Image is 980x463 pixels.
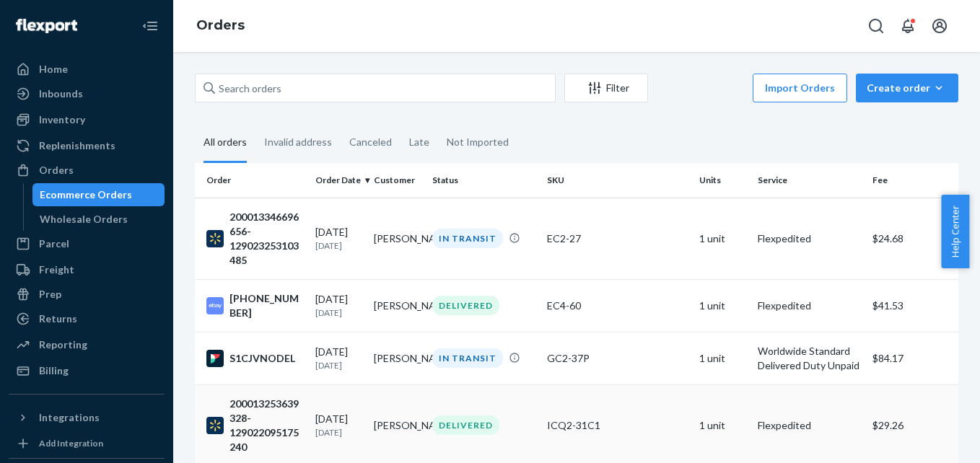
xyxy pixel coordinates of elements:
th: Order Date [310,163,368,198]
div: Late [409,123,429,161]
div: Canceled [349,123,392,161]
a: Prep [9,283,165,306]
p: [DATE] [315,239,362,252]
td: 1 unit [694,198,752,279]
button: Open notifications [893,12,922,40]
div: [DATE] [315,225,362,252]
div: 200013346696656-129023253103485 [206,210,304,268]
td: $24.68 [867,198,958,279]
div: S1CJVNODEL [206,350,304,367]
div: Customer [374,174,421,186]
button: Import Orders [753,74,847,102]
th: Service [752,163,867,198]
button: Create order [856,74,958,102]
button: Open Search Box [862,12,891,40]
button: Filter [564,74,648,102]
div: GC2-37P [547,351,688,366]
button: Close Navigation [136,12,165,40]
a: Returns [9,307,165,330]
div: DELIVERED [432,415,499,435]
a: Parcel [9,232,165,255]
div: Invalid address [264,123,332,161]
div: Ecommerce Orders [40,188,132,202]
td: [PERSON_NAME] [368,279,426,332]
div: All orders [204,123,247,163]
a: Freight [9,258,165,281]
div: [PHONE_NUMBER] [206,291,304,320]
a: Reporting [9,333,165,356]
div: Orders [39,163,74,177]
p: [DATE] [315,426,362,438]
div: 200013253639328-129022095175240 [206,397,304,454]
div: EC2-27 [547,231,688,246]
a: Wholesale Orders [32,208,165,231]
p: Flexpedited [758,418,861,433]
td: 1 unit [694,332,752,384]
div: Billing [39,363,69,378]
button: Help Center [941,195,969,268]
td: [PERSON_NAME] [368,198,426,279]
th: Fee [867,163,958,198]
a: Orders [196,17,245,33]
a: Orders [9,159,165,182]
div: [DATE] [315,292,362,319]
div: [DATE] [315,345,362,371]
p: [DATE] [315,359,362,371]
div: DELIVERED [432,296,499,315]
td: 1 unit [694,279,752,332]
div: Not Imported [447,123,509,161]
th: Order [195,163,310,198]
div: Parcel [39,237,69,251]
div: Returns [39,312,77,326]
td: [PERSON_NAME] [368,332,426,384]
div: Create order [867,81,948,95]
div: IN TRANSIT [432,348,503,368]
button: Integrations [9,406,165,429]
div: Add Integration [39,437,103,449]
div: ICQ2-31C1 [547,418,688,433]
th: Status [426,163,541,198]
a: Home [9,58,165,81]
p: Flexpedited [758,231,861,246]
th: Units [694,163,752,198]
p: [DATE] [315,307,362,319]
div: Inbounds [39,87,83,101]
td: $84.17 [867,332,958,384]
p: Worldwide Standard Delivered Duty Unpaid [758,344,861,373]
div: Prep [39,287,61,301]
div: EC4-60 [547,299,688,313]
div: Home [39,62,68,76]
div: [DATE] [315,412,362,438]
div: Integrations [39,410,100,425]
div: Freight [39,263,74,277]
a: Billing [9,359,165,382]
a: Inbounds [9,82,165,105]
a: Add Integration [9,435,165,452]
div: Reporting [39,338,87,352]
div: Inventory [39,113,85,127]
div: Wholesale Orders [40,212,128,226]
a: Replenishments [9,134,165,157]
input: Search orders [195,74,556,102]
td: $41.53 [867,279,958,332]
div: Filter [565,81,647,95]
a: Ecommerce Orders [32,183,165,206]
ol: breadcrumbs [185,5,256,47]
a: Inventory [9,108,165,131]
th: SKU [541,163,694,198]
img: Flexport logo [16,19,77,33]
p: Flexpedited [758,299,861,313]
div: Replenishments [39,138,115,153]
button: Open account menu [925,12,954,40]
div: IN TRANSIT [432,229,503,248]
